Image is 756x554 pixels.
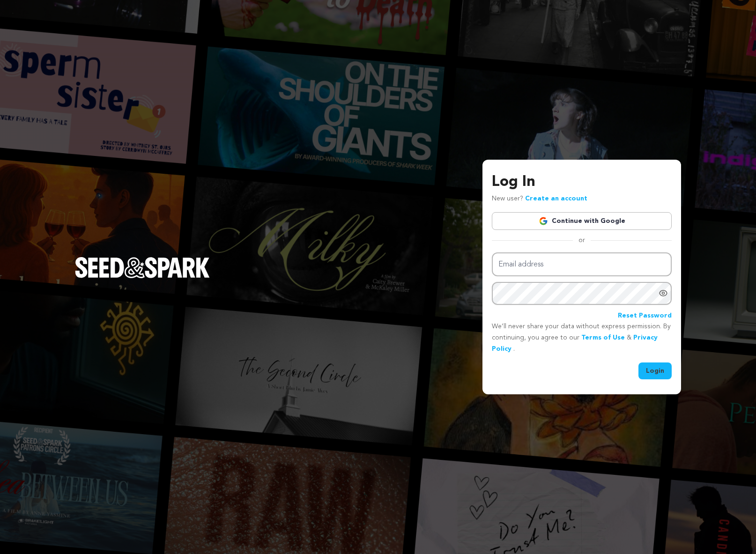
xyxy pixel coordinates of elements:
[492,252,672,276] input: Email address
[75,257,210,296] a: Seed&Spark Homepage
[492,321,672,355] p: We’ll never share your data without express permission. By continuing, you agree to our & .
[581,334,625,341] a: Terms of Use
[659,288,668,298] a: Show password as plain text. Warning: this will display your password on the screen.
[492,193,587,205] p: New user?
[492,171,672,193] h3: Log In
[492,212,672,230] a: Continue with Google
[618,310,672,322] a: Reset Password
[638,362,672,379] button: Login
[539,216,548,226] img: Google logo
[525,195,587,202] a: Create an account
[573,236,591,245] span: or
[492,334,658,352] a: Privacy Policy
[75,257,210,278] img: Seed&Spark Logo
